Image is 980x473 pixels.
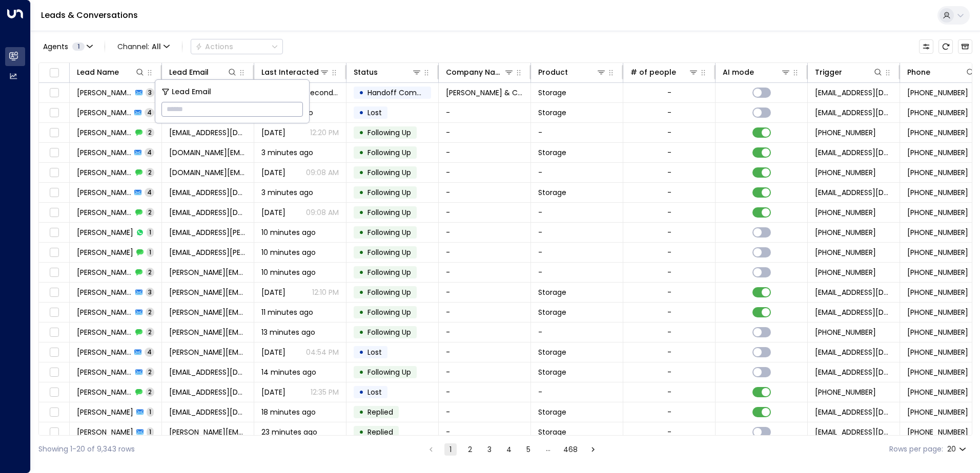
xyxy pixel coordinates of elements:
[538,107,566,118] span: Storage
[907,66,975,78] div: Phone
[306,167,339,178] p: 09:08 AM
[146,88,154,97] span: 3
[261,367,316,377] span: 14 minutes ago
[43,43,68,50] span: Agents
[444,443,457,456] button: page 1
[48,406,60,419] span: Toggle select row
[306,207,339,218] p: 09:08 AM
[907,347,968,357] span: +447479511564
[483,443,496,456] button: Go to page 3
[146,268,154,276] span: 2
[41,9,138,21] a: Leads & Conversations
[48,67,60,79] span: Toggle select all
[169,327,247,337] span: L.blemings@hotmail.co.uk
[359,383,364,401] div: •
[439,362,531,382] td: -
[172,86,211,98] span: Lead Email
[815,407,892,417] span: leads@space-station.co.uk
[359,403,364,421] div: •
[815,227,876,238] span: +447581708485
[359,184,364,201] div: •
[48,326,60,339] span: Toggle select row
[439,422,531,442] td: -
[359,104,364,121] div: •
[531,203,623,222] td: -
[359,363,364,381] div: •
[145,348,154,356] span: 4
[531,223,623,242] td: -
[439,263,531,282] td: -
[48,186,60,199] span: Toggle select row
[815,127,876,138] span: +447754034782
[446,88,523,98] span: Guy Carpenter & Company Limited
[146,328,154,336] span: 2
[359,423,364,441] div: •
[531,243,623,262] td: -
[77,167,132,178] span: Mohammad Haghshenas
[367,267,411,277] span: Following Up
[667,127,671,138] div: -
[958,39,972,54] button: Archived Leads
[145,108,154,117] span: 4
[359,124,364,141] div: •
[538,427,566,437] span: Storage
[152,42,161,51] span: All
[439,183,531,202] td: -
[815,88,892,98] span: leads@space-station.co.uk
[723,66,791,78] div: AI mode
[907,147,968,158] span: +447494405871
[261,347,285,357] span: Aug 11, 2025
[261,307,313,317] span: 11 minutes ago
[538,147,566,158] span: Storage
[907,407,968,417] span: +447914757230
[815,147,892,158] span: leads@space-station.co.uk
[261,66,319,78] div: Last Interacted
[538,66,568,78] div: Product
[538,88,566,98] span: Storage
[815,347,892,357] span: leads@space-station.co.uk
[48,246,60,259] span: Toggle select row
[630,66,676,78] div: # of people
[146,388,154,396] span: 2
[667,227,671,238] div: -
[147,407,154,416] span: 1
[367,247,411,257] span: Following Up
[48,166,60,179] span: Toggle select row
[261,187,313,198] span: 3 minutes ago
[815,387,876,397] span: +447977685653
[907,247,968,257] span: +447581708485
[48,266,60,279] span: Toggle select row
[439,283,531,302] td: -
[439,103,531,122] td: -
[359,224,364,241] div: •
[439,223,531,242] td: -
[169,247,247,257] span: drew.burley@outlook.com
[359,343,364,361] div: •
[359,264,364,281] div: •
[667,207,671,218] div: -
[542,443,554,456] div: …
[667,287,671,297] div: -
[77,147,131,158] span: Mohammad Haghshenas
[261,387,285,397] span: Aug 19, 2025
[77,267,132,277] span: Kate Burley
[367,347,382,357] span: Lost
[587,443,599,456] button: Go to next page
[48,306,60,319] span: Toggle select row
[503,443,515,456] button: Go to page 4
[195,42,233,51] div: Actions
[907,88,968,98] span: +447770643408
[169,347,247,357] span: L.blemings@hotmail.co.uk
[889,444,943,455] label: Rows per page:
[48,366,60,379] span: Toggle select row
[439,303,531,322] td: -
[77,407,133,417] span: Maria Foley
[169,287,247,297] span: kate.1608@hotmail.co.uk
[261,147,313,158] span: 3 minutes ago
[907,167,968,178] span: +447494405871
[439,123,531,142] td: -
[531,382,623,402] td: -
[667,387,671,397] div: -
[907,207,968,218] span: +447870819511
[77,367,132,377] span: Karen Alcock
